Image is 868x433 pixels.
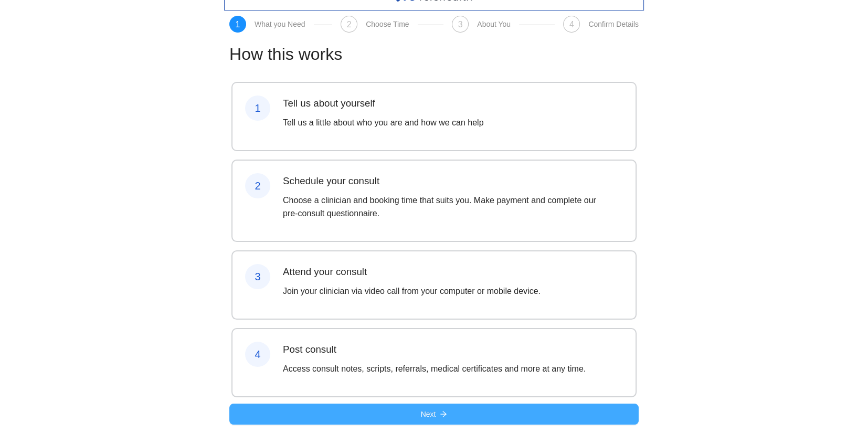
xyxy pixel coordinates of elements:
[283,284,541,298] p: Join your clinician via video call from your computer or mobile device.
[229,404,639,425] button: Nextarrow-right
[245,342,270,367] div: 4
[245,96,270,121] div: 1
[245,173,270,198] div: 2
[283,173,610,188] h3: Schedule your consult
[347,20,352,29] span: 2
[236,20,240,29] span: 1
[421,408,436,420] span: Next
[283,342,586,357] h3: Post consult
[588,20,639,28] div: Confirm Details
[440,410,447,419] span: arrow-right
[283,194,610,220] p: Choose a clinician and booking time that suits you. Make payment and complete our pre-consult que...
[458,20,463,29] span: 3
[283,362,586,375] p: Access consult notes, scripts, referrals, medical certificates and more at any time.
[366,20,409,28] div: Choose Time
[245,264,270,289] div: 3
[477,20,511,28] div: About You
[283,264,541,279] h3: Attend your consult
[255,20,305,28] div: What you Need
[569,20,574,29] span: 4
[283,96,483,111] h3: Tell us about yourself
[229,41,639,67] h1: How this works
[283,116,483,129] p: Tell us a little about who you are and how we can help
